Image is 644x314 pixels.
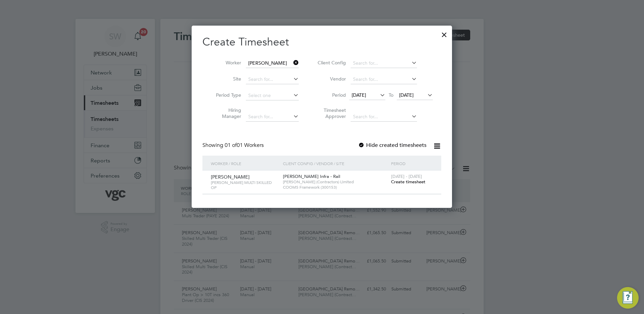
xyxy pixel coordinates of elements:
button: Engage Resource Center [617,287,639,309]
span: [PERSON_NAME] Infra - Rail [283,174,340,179]
h2: Create Timesheet [202,35,441,49]
input: Search for... [246,75,299,84]
label: Worker [211,60,241,66]
span: 01 Workers [225,142,264,149]
div: Client Config / Vendor / Site [281,156,389,171]
label: Hide created timesheets [358,142,426,149]
input: Search for... [246,59,299,68]
input: Search for... [351,112,417,122]
span: 01 of [225,142,237,149]
span: [PERSON_NAME] (Contractors) Limited [283,179,388,185]
label: Client Config [316,60,346,66]
label: Period Type [211,92,241,98]
span: COOMS Framework (300153) [283,185,388,190]
span: Create timesheet [391,179,425,185]
label: Period [316,92,346,98]
input: Search for... [351,59,417,68]
span: [DATE] - [DATE] [391,174,422,179]
label: Hiring Manager [211,107,241,119]
input: Search for... [351,75,417,84]
input: Select one [246,91,299,100]
input: Search for... [246,112,299,122]
label: Timesheet Approver [316,107,346,119]
label: Site [211,76,241,82]
label: Vendor [316,76,346,82]
span: [PERSON_NAME] MULTI SKILLED OP [211,180,278,190]
span: [DATE] [352,92,366,98]
div: Period [389,156,434,171]
span: [DATE] [399,92,414,98]
span: [PERSON_NAME] [211,174,250,180]
span: To [387,91,395,99]
div: Worker / Role [209,156,281,171]
div: Showing [202,142,265,149]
